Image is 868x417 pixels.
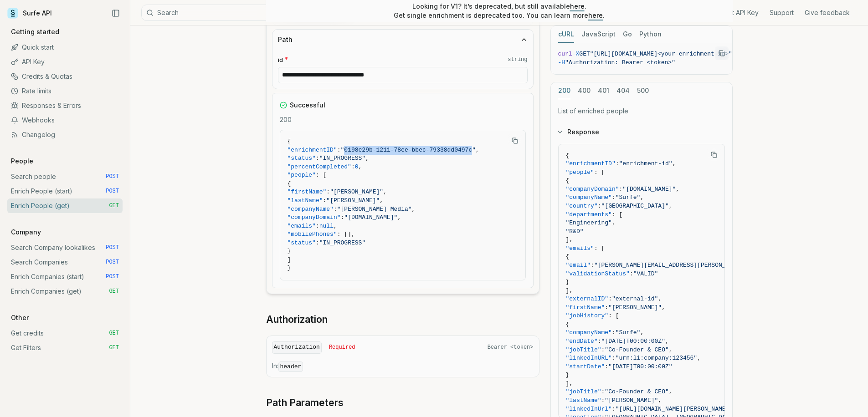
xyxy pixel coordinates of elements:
span: "email" [566,262,591,269]
a: API Key [7,55,123,69]
span: "[PERSON_NAME]" [605,397,658,404]
button: Copy Text [715,46,729,60]
button: Copy Text [707,148,721,162]
a: Responses & Errors [7,98,123,113]
span: "Surfe" [616,194,641,201]
span: : [605,304,608,311]
span: : [591,262,594,269]
a: Support [770,8,794,17]
span: : [612,406,616,412]
p: Getting started [7,27,63,36]
span: : [601,397,605,404]
a: Quick start [7,40,123,55]
span: POST [106,173,119,180]
span: { [566,177,570,184]
span: , [669,203,673,209]
span: , [412,206,416,213]
span: "jobTitle" [566,388,601,395]
span: "people" [566,169,594,176]
span: "firstName" [566,304,605,311]
p: Other [7,313,32,322]
span: : [351,163,355,170]
span: } [566,371,570,378]
span: , [658,295,662,302]
span: "status" [288,239,316,246]
span: : [334,206,337,213]
span: "percentCompleted" [288,163,351,170]
a: Path Parameters [266,397,344,409]
span: "emails" [288,223,316,229]
span: "[DOMAIN_NAME]" [344,214,397,221]
a: Changelog [7,127,123,142]
span: "[DOMAIN_NAME]" [622,186,676,193]
span: : [], [337,231,355,238]
span: -X [572,51,580,57]
span: : [341,214,344,221]
span: GET [109,344,119,351]
p: 200 [280,115,526,124]
span: "people" [288,172,316,178]
span: "Authorization: Bearer <token>" [565,59,675,66]
span: "[DATE]T00:00:00Z" [601,338,665,345]
span: curl [558,51,572,57]
span: "enrichment-id" [619,160,673,167]
p: List of enriched people [558,107,725,116]
span: : [630,270,633,277]
code: string [508,56,527,63]
span: "lastName" [288,197,323,204]
span: , [665,338,669,345]
span: "IN_PROGRESS" [319,155,365,162]
span: : [316,155,319,162]
span: "externalID" [566,295,609,302]
span: GET [109,202,119,209]
span: } [288,264,291,271]
code: Authorization [272,341,322,354]
span: POST [106,259,119,266]
span: -H [558,59,565,66]
span: "lastName" [566,397,601,404]
button: 200 [558,82,570,99]
div: Successful [280,101,526,110]
span: "urn:li:company:123456" [616,355,697,361]
span: { [288,180,291,187]
button: cURL [558,26,574,43]
span: "companyDomain" [566,186,619,193]
p: In: [272,361,534,371]
span: "companyName" [288,206,334,213]
span: , [676,186,679,193]
a: Webhooks [7,113,123,127]
span: "startDate" [566,363,605,370]
button: 400 [578,82,591,99]
span: POST [106,273,119,280]
span: "companyDomain" [288,214,341,221]
span: : [598,203,601,209]
span: { [566,321,570,328]
span: , [380,197,383,204]
button: 401 [598,82,609,99]
span: "enrichmentID" [566,160,616,167]
span: , [673,160,676,167]
span: { [288,138,291,145]
a: Get API Key [724,8,759,17]
span: { [566,253,570,260]
p: People [7,157,37,166]
span: "VALID" [633,270,658,277]
span: "[GEOGRAPHIC_DATA]" [601,203,669,209]
a: Get credits GET [7,326,123,341]
span: Bearer <token> [488,344,534,351]
span: : [605,363,608,370]
button: Response [551,120,732,144]
a: Search Company lookalikes POST [7,240,123,255]
span: , [669,346,673,353]
span: : [ [594,245,605,252]
span: , [334,223,337,229]
span: "external-id" [612,295,658,302]
a: Give feedback [805,8,850,17]
span: "companyName" [566,329,612,336]
span: : [337,147,341,153]
a: Search people POST [7,169,123,184]
span: : [ [608,312,619,319]
span: , [476,147,479,153]
span: "IN_PROGRESS" [319,239,365,246]
span: , [383,188,387,195]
